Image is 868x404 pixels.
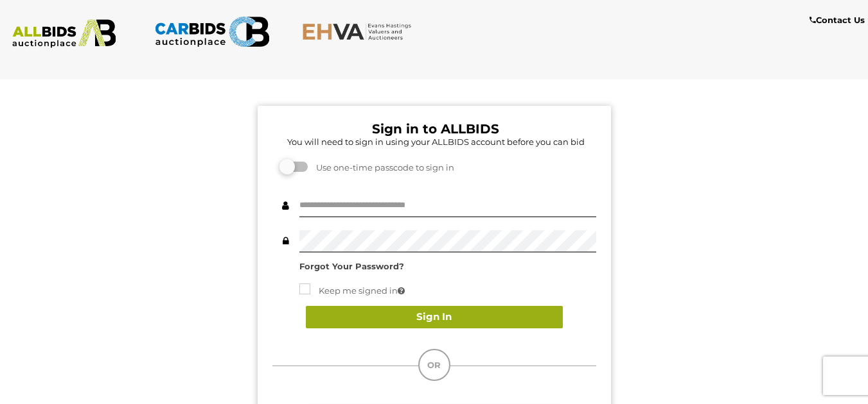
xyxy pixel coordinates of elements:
label: Keep me signed in [299,283,405,298]
b: Sign in to ALLBIDS [372,121,499,137]
a: Contact Us [810,13,868,28]
img: ALLBIDS.com.au [6,19,122,48]
img: EHVA.com.au [302,22,418,40]
img: CARBIDS.com.au [154,13,270,51]
span: Use one-time passcode to sign in [310,162,454,173]
b: Contact Us [810,15,865,25]
div: OR [418,349,450,381]
h5: You will need to sign in using your ALLBIDS account before you can bid [276,137,596,146]
a: Forgot Your Password? [299,261,404,271]
button: Sign In [306,306,563,328]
